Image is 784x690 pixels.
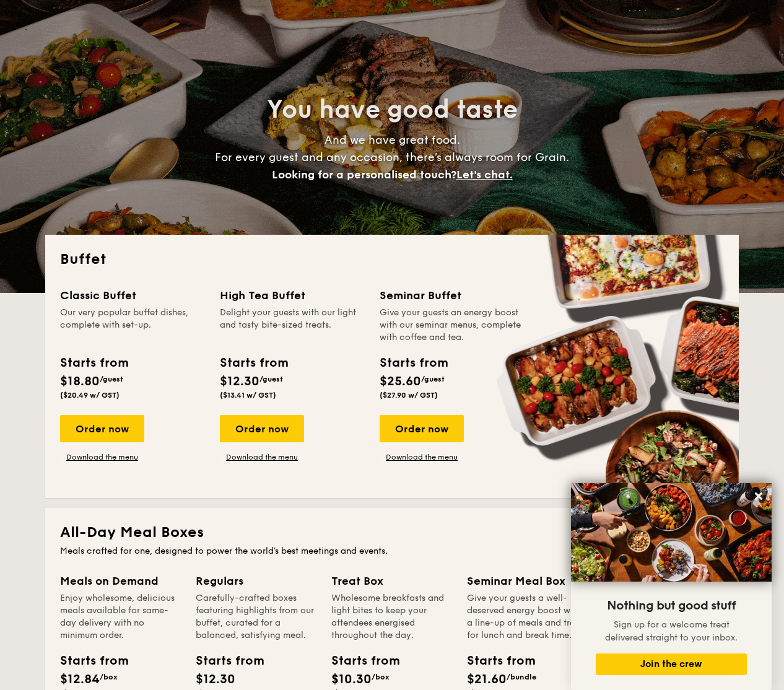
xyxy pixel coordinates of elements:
[60,391,120,400] span: ($20.49 w/ GST)
[596,653,747,675] button: Join the crew
[380,354,447,372] div: Starts from
[331,572,452,590] div: Treat Box
[272,168,456,181] span: Looking for a personalised touch?
[467,572,588,590] div: Seminar Meal Box
[380,287,525,304] div: Seminar Buffet
[749,486,769,506] button: Close
[467,672,507,687] span: $21.60
[60,545,724,557] div: Meals crafted for one, designed to power the world's best meetings and events.
[60,592,181,642] div: Enjoy wholesome, delicious meals available for same-day delivery with no minimum order.
[60,374,100,389] span: $18.80
[380,374,421,389] span: $25.60
[267,95,518,124] span: You have good taste
[100,375,123,383] span: /guest
[220,391,276,400] span: ($13.41 w/ GST)
[507,673,536,681] span: /bundle
[196,652,251,670] div: Starts from
[60,354,128,372] div: Starts from
[571,483,772,582] img: DSC07876-Edit02-Large.jpeg
[196,592,316,642] div: Carefully-crafted boxes featuring highlights from our buffet, curated for a balanced, satisfying ...
[467,592,588,642] div: Give your guests a well-deserved energy boost with a line-up of meals and treats for lunch and br...
[60,287,205,304] div: Classic Buffet
[220,354,287,372] div: Starts from
[60,452,144,462] a: Download the menu
[60,572,181,590] div: Meals on Demand
[421,375,445,383] span: /guest
[259,375,283,383] span: /guest
[380,307,525,344] div: Give your guests an energy boost with our seminar menus, complete with coffee and tea.
[467,652,523,670] div: Starts from
[380,452,464,462] a: Download the menu
[380,391,438,400] span: ($27.90 w/ GST)
[331,652,387,670] div: Starts from
[372,673,390,681] span: /box
[220,287,365,304] div: High Tea Buffet
[220,307,365,344] div: Delight your guests with our light and tasty bite-sized treats.
[60,250,724,269] h2: Buffet
[100,673,118,681] span: /box
[331,672,372,687] span: $10.30
[380,415,464,442] div: Order now
[331,592,452,642] div: Wholesome breakfasts and light bites to keep your attendees energised throughout the day.
[60,307,205,344] div: Our very popular buffet dishes, complete with set-up.
[605,619,738,643] span: Sign up for a welcome treat delivered straight to your inbox.
[215,133,569,181] span: And we have great food. For every guest and any occasion, there’s always room for Grain.
[60,672,100,687] span: $12.84
[607,598,736,613] span: Nothing but good stuff
[196,572,316,590] div: Regulars
[196,672,235,687] span: $12.30
[220,415,304,442] div: Order now
[456,168,513,181] span: Let's chat.
[60,652,116,670] div: Starts from
[220,374,259,389] span: $12.30
[220,452,304,462] a: Download the menu
[60,415,144,442] div: Order now
[60,523,724,543] h2: All-Day Meal Boxes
